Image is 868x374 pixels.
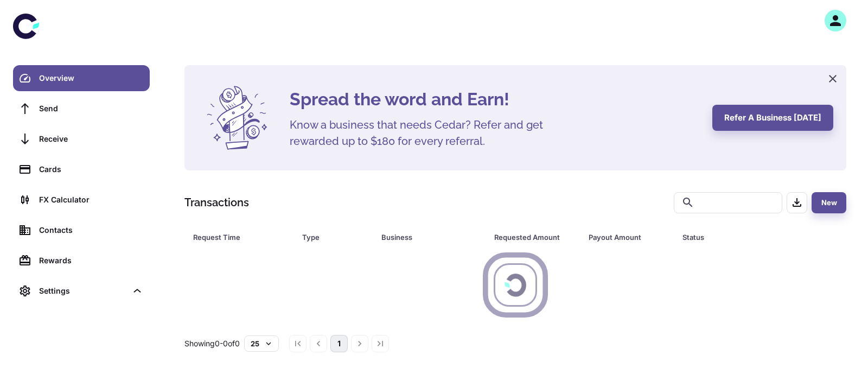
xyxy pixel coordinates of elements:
a: Cards [13,156,150,182]
div: Request Time [193,230,275,245]
div: Rewards [39,255,143,267]
button: page 1 [330,335,348,352]
div: Status [682,230,787,245]
a: Rewards [13,248,150,274]
a: Contacts [13,217,150,243]
div: Receive [39,133,143,145]
div: Settings [39,285,127,297]
div: Overview [39,72,143,84]
a: Send [13,96,150,122]
div: Payout Amount [589,230,655,245]
div: Settings [13,278,150,304]
span: Status [682,230,801,245]
div: Contacts [39,224,143,236]
h1: Transactions [184,194,249,211]
a: Overview [13,65,150,91]
h4: Spread the word and Earn! [290,86,699,112]
button: 25 [244,335,279,352]
a: FX Calculator [13,187,150,213]
span: Request Time [193,230,289,245]
p: Showing 0-0 of 0 [184,338,240,350]
div: Requested Amount [494,230,561,245]
a: Receive [13,126,150,152]
div: FX Calculator [39,194,143,206]
span: Payout Amount [589,230,669,245]
button: New [812,192,846,213]
div: Cards [39,163,143,175]
span: Requested Amount [494,230,575,245]
div: Send [39,103,143,115]
h5: Know a business that needs Cedar? Refer and get rewarded up to $180 for every referral. [290,117,561,149]
button: Refer a business [DATE] [712,105,833,131]
span: Type [302,230,368,245]
div: Type [302,230,354,245]
nav: pagination navigation [288,335,391,352]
